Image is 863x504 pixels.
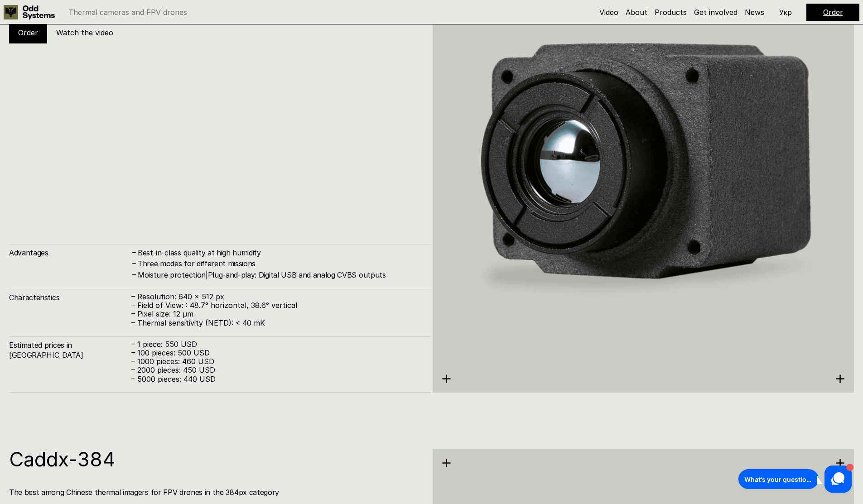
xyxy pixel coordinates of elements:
a: Video [599,8,618,17]
p: – Resolution: 640 x 512 px [131,293,422,301]
a: Products [655,8,687,17]
h4: The best among Chinese thermal imagers for FPV drones in the 384px category [9,487,422,497]
p: – Thermal sensitivity (NETD): < 40 mK [131,319,422,327]
p: – 5000 pieces: 440 USD [131,375,422,384]
iframe: HelpCrunch [736,463,854,495]
h4: Estimated prices in [GEOGRAPHIC_DATA] [9,340,131,360]
a: Order [823,8,843,17]
h4: Moisture protection|Plug-and-play: Digital USB and analog CVBS outputs [138,270,422,280]
p: – 1 piece: 550 USD [131,340,422,349]
p: Укр [779,9,792,16]
a: Get involved [694,8,738,17]
h4: Advantages [9,248,131,258]
h4: Best-in-class quality at high humidity [138,248,422,258]
p: – 100 pieces: 500 USD [131,349,422,357]
p: – Field of View: : 48.7° horizontal, 38.6° vertical [131,301,422,310]
h5: Watch the video [56,28,113,38]
a: News [745,8,764,17]
h4: Three modes for different missions [138,259,422,269]
h4: – [132,269,136,279]
h4: – [132,247,136,257]
a: Order [18,28,38,37]
p: – 2000 pieces: 450 USD [131,366,422,374]
p: – 1000 pieces: 460 USD [131,357,422,366]
a: About [626,8,647,17]
h4: Characteristics [9,293,131,302]
p: Thermal cameras and FPV drones [68,9,187,16]
p: – Pixel size: 12 µm [131,310,422,318]
h4: – [132,258,136,268]
h1: Caddx-384 [9,449,422,469]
